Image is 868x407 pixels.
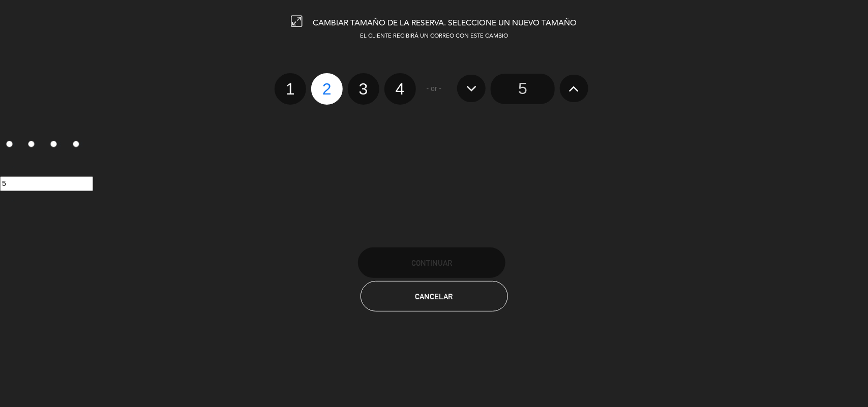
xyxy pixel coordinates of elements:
[28,141,35,147] input: 2
[313,19,577,27] span: CAMBIAR TAMAÑO DE LA RESERVA. SELECCIONE UN NUEVO TAMAÑO
[360,34,508,39] span: EL CLIENTE RECIBIRÁ UN CORREO CON ESTE CAMBIO
[384,73,416,105] label: 4
[275,73,306,105] label: 1
[6,141,13,147] input: 1
[415,292,453,301] span: Cancelar
[427,83,442,95] span: - or -
[45,137,67,154] label: 3
[22,137,45,154] label: 2
[348,73,379,105] label: 3
[67,137,89,154] label: 4
[73,141,79,147] input: 4
[361,281,508,311] button: Cancelar
[50,141,57,147] input: 3
[358,247,505,278] button: Continuar
[311,73,343,105] label: 2
[411,259,452,267] span: Continuar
